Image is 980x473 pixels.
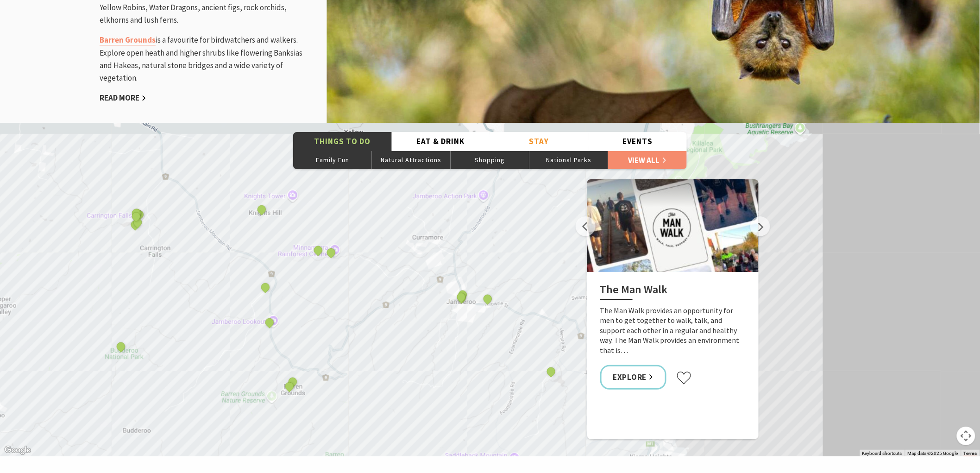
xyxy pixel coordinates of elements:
button: Next [750,216,770,236]
button: See detail about Cooks Nose Walking Track [283,380,295,392]
button: See detail about Carrington Falls, Budderoo National Park [130,211,142,223]
a: View All [608,151,687,169]
button: See detail about Illawarra Fly Treetop Adventures [256,203,268,215]
p: The Man Walk provides an opportunity for men to get together to walk, talk, and support each othe... [600,306,746,356]
button: See detail about The Falls Walk, Budderoo National Park [312,245,324,257]
button: Shopping [451,151,529,169]
button: Eat & Drink [392,132,490,151]
a: Explore [600,365,667,390]
button: Stay [490,132,589,151]
button: Events [589,132,687,151]
button: See detail about Budderoo National Park [115,341,127,353]
button: Keyboard shortcuts [862,450,902,457]
a: Open this area in Google Maps (opens a new window) [2,444,33,456]
button: See detail about Budderoo Track [260,282,272,294]
button: Family Fun [293,151,372,169]
img: Google [2,444,33,456]
button: See detail about Rainforest Loop Walk, Budderoo National Park [325,246,337,259]
button: See detail about Jamberoo Golf Club [455,291,467,303]
button: Things To Do [293,132,392,151]
button: Previous [576,216,596,236]
button: See detail about Jamberoo Action Park [482,293,494,305]
a: Barren Grounds [100,35,156,45]
button: Map camera controls [957,427,975,445]
button: Natural Attractions [372,151,451,169]
button: See detail about Jerrara Wetlands [545,366,557,378]
a: Read More [100,93,146,103]
a: Terms (opens in new tab) [964,451,977,456]
span: Map data ©2025 Google [908,451,958,456]
h2: The Man Walk [600,283,746,300]
button: Click to favourite The Man Walk [676,371,692,385]
button: National Parks [529,151,608,169]
button: See detail about Jamberoo lookout [264,317,276,329]
p: is a favourite for birdwatchers and walkers. Explore open heath and higher shrubs like flowering ... [100,34,303,84]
